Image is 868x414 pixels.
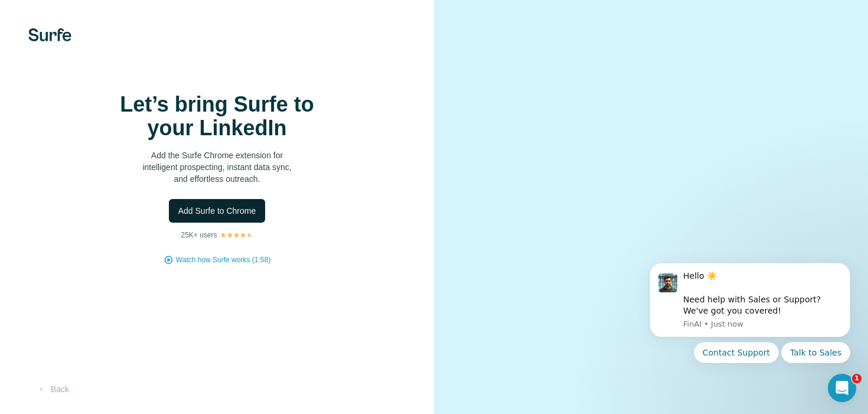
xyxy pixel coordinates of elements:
span: Add Surfe to Chrome [178,205,256,217]
button: Add Surfe to Chrome [169,199,266,223]
h1: Let’s bring Surfe to your LinkedIn [99,93,335,140]
button: Back [28,379,77,400]
p: Add the Surfe Chrome extension for intelligent prospecting, instant data sync, and effortless out... [99,149,335,185]
iframe: Intercom notifications message [632,248,868,408]
img: Surfe's logo [28,28,71,41]
p: 25K+ users [181,230,217,240]
button: Watch how Surfe works (1:58) [176,255,270,265]
img: Rating Stars [220,232,253,239]
span: 1 [852,374,862,383]
iframe: Intercom live chat [828,374,856,402]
